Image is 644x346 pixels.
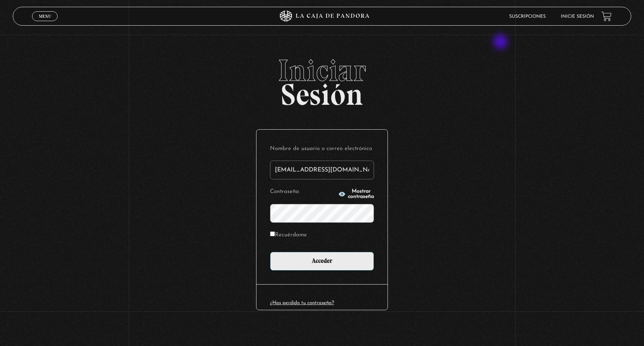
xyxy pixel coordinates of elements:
[338,189,374,199] button: Mostrar contraseña
[36,20,54,26] span: Cerrar
[270,300,334,305] a: ¿Has perdido tu contraseña?
[270,186,336,198] label: Contraseña
[39,14,51,18] span: Menu
[270,231,275,236] input: Recuérdame
[270,252,374,271] input: Acceder
[348,189,374,199] span: Mostrar contraseña
[561,14,594,19] a: Inicie sesión
[509,14,546,19] a: Suscripciones
[13,55,631,104] h2: Sesión
[13,55,631,86] span: Iniciar
[601,11,612,21] a: View your shopping cart
[270,143,374,155] label: Nombre de usuario o correo electrónico
[270,230,307,241] label: Recuérdame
